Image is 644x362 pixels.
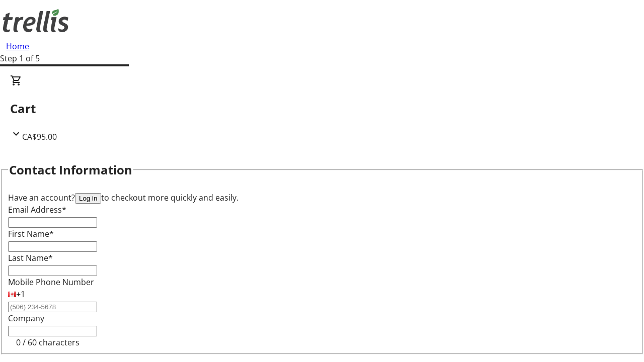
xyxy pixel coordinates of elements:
label: Last Name* [8,252,53,263]
div: Have an account? to checkout more quickly and easily. [8,192,636,204]
label: Mobile Phone Number [8,277,94,288]
input: (506) 234-5678 [8,302,97,312]
tr-character-limit: 0 / 60 characters [16,337,79,348]
label: First Name* [8,228,54,239]
label: Email Address* [8,204,66,215]
label: Company [8,313,44,324]
h2: Cart [10,100,634,118]
span: CA$95.00 [22,131,57,142]
h2: Contact Information [9,161,132,179]
div: CartCA$95.00 [10,74,634,143]
button: Log in [75,193,101,204]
